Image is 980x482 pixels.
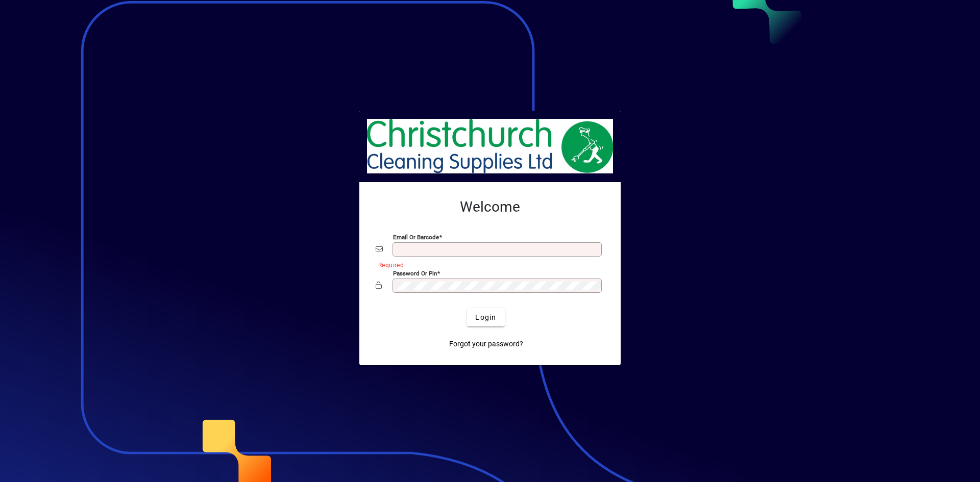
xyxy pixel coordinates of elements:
[378,259,596,270] mat-error: Required
[445,335,527,353] a: Forgot your password?
[393,234,439,241] mat-label: Email or Barcode
[475,312,496,323] span: Login
[449,339,523,349] span: Forgot your password?
[376,198,604,216] h2: Welcome
[393,270,437,277] mat-label: Password or Pin
[467,308,504,326] button: Login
